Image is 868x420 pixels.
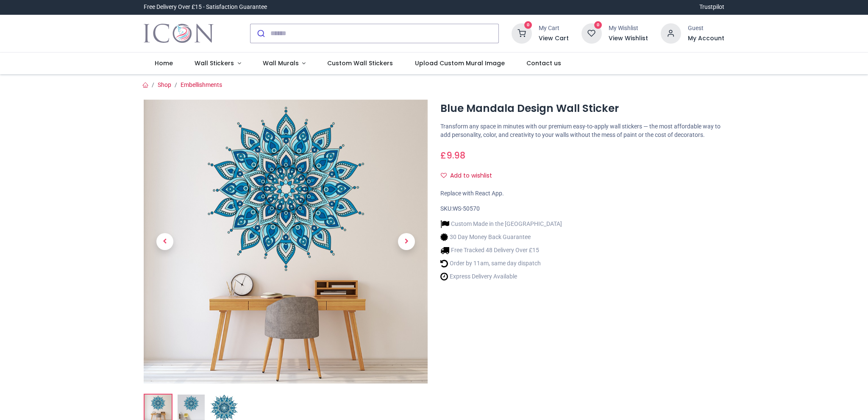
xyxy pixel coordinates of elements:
[398,233,415,250] span: Next
[594,21,602,29] sup: 0
[440,205,724,213] div: SKU:
[440,233,562,242] li: 30 Day Money Back Guarantee
[699,3,724,11] a: Trustpilot
[144,3,267,11] div: Free Delivery Over £15 - Satisfaction Guarantee
[440,272,562,281] li: Express Delivery Available
[250,24,270,43] button: Submit
[446,149,465,161] span: 9.98
[158,81,171,88] a: Shop
[609,34,648,43] a: View Wishlist
[440,246,562,255] li: Free Tracked 48 Delivery Over £15
[688,34,724,43] a: My Account
[155,59,173,67] span: Home
[184,53,252,75] a: Wall Stickers
[181,81,222,88] a: Embellishments
[609,24,648,33] div: My Wishlist
[441,172,447,178] i: Add to wishlist
[440,259,562,268] li: Order by 11am, same day dispatch
[524,21,532,29] sup: 0
[263,59,299,67] span: Wall Murals
[156,233,173,250] span: Previous
[440,122,724,139] p: Transform any space in minutes with our premium easy-to-apply wall stickers — the most affordable...
[252,53,317,75] a: Wall Murals
[144,22,214,45] img: Icon Wall Stickers
[453,205,480,212] span: WS-50570
[440,149,465,161] span: £
[440,189,724,198] div: Replace with React App.
[440,169,499,183] button: Add to wishlistAdd to wishlist
[440,220,562,228] li: Custom Made in the [GEOGRAPHIC_DATA]
[512,29,532,36] a: 0
[688,24,724,33] div: Guest
[144,100,428,384] img: Blue Mandala Design Wall Sticker
[539,24,569,33] div: My Cart
[144,142,186,341] a: Previous
[385,142,428,341] a: Next
[581,29,602,36] a: 0
[327,59,393,67] span: Custom Wall Stickers
[144,22,214,45] a: Logo of Icon Wall Stickers
[526,59,561,67] span: Contact us
[415,59,505,67] span: Upload Custom Mural Image
[195,59,234,67] span: Wall Stickers
[440,101,724,116] h1: Blue Mandala Design Wall Sticker
[539,34,569,43] a: View Cart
